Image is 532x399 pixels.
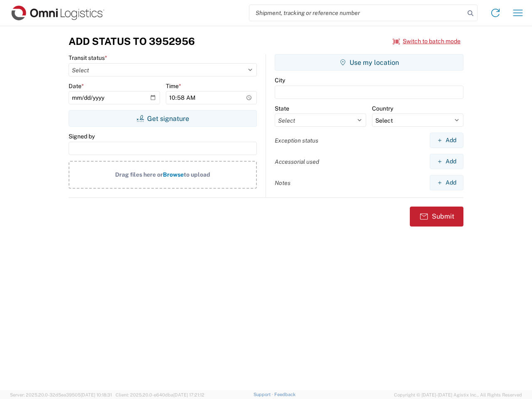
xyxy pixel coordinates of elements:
[249,5,465,21] input: Shipment, tracking or reference number
[372,105,393,112] label: Country
[275,158,319,165] label: Accessorial used
[173,392,204,397] span: [DATE] 17:21:12
[275,137,318,144] label: Exception status
[275,76,285,84] label: City
[274,392,296,397] a: Feedback
[69,82,84,90] label: Date
[254,392,274,397] a: Support
[10,392,112,397] span: Server: 2025.20.0-32d5ea39505
[394,391,522,399] span: Copyright © [DATE]-[DATE] Agistix Inc., All Rights Reserved
[410,207,463,227] button: Submit
[166,82,181,90] label: Time
[184,171,210,178] span: to upload
[430,154,463,169] button: Add
[430,133,463,148] button: Add
[430,175,463,190] button: Add
[275,54,463,71] button: Use my location
[81,392,112,397] span: [DATE] 10:18:31
[69,35,195,47] h3: Add Status to 3952956
[69,54,107,62] label: Transit status
[163,171,184,178] span: Browse
[115,171,163,178] span: Drag files here or
[69,133,95,140] label: Signed by
[275,179,291,187] label: Notes
[275,105,289,112] label: State
[69,110,257,127] button: Get signature
[393,34,461,48] button: Switch to batch mode
[116,392,204,397] span: Client: 2025.20.0-e640dba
